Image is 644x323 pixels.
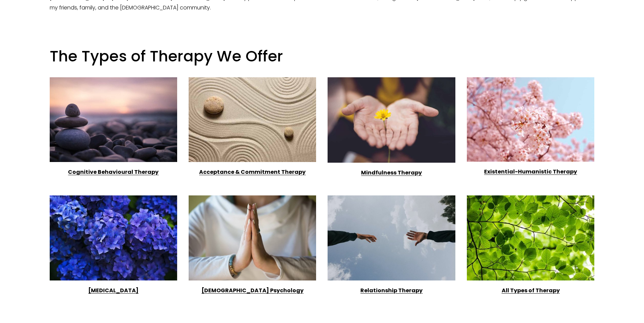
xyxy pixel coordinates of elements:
a: [DEMOGRAPHIC_DATA] Psychology [201,287,304,294]
a: Existential-Humanistic Therapy [484,168,577,176]
a: Cognitive Behavioural Therapy [68,168,159,176]
a: All Types of Therapy [502,287,560,294]
a: [MEDICAL_DATA] [88,287,139,294]
a: Mindfulness Therapy [361,169,422,177]
a: Relationship Therapy [360,287,423,294]
a: Acceptance & Commitment Therapy [199,168,306,176]
h1: The Types of Therapy We Offer [50,47,595,66]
